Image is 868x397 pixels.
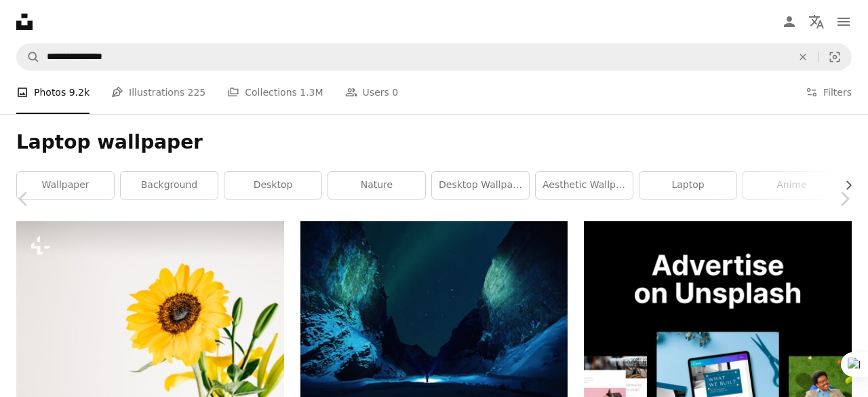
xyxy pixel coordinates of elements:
[16,43,852,71] form: Find visuals sitewide
[227,71,323,114] a: Collections 1.3M
[818,44,851,70] button: Visual search
[111,71,205,114] a: Illustrations 225
[16,130,852,155] h1: Laptop wallpaper
[188,85,206,100] span: 225
[300,304,568,316] a: northern lights
[776,8,803,35] a: Log in / Sign up
[16,14,33,30] a: Home — Unsplash
[743,172,840,199] a: anime
[17,172,114,199] a: wallpaper
[536,172,633,199] a: aesthetic wallpaper
[224,172,321,199] a: desktop
[806,71,852,114] button: Filters
[17,44,40,70] button: Search Unsplash
[392,85,398,100] span: 0
[300,85,323,100] span: 1.3M
[328,172,425,199] a: nature
[830,8,857,35] button: Menu
[345,71,399,114] a: Users 0
[788,44,818,70] button: Clear
[803,8,830,35] button: Language
[16,304,284,316] a: a yellow sunflower in a clear vase
[821,134,868,264] a: Next
[639,172,736,199] a: laptop
[121,172,218,199] a: background
[432,172,529,199] a: desktop wallpaper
